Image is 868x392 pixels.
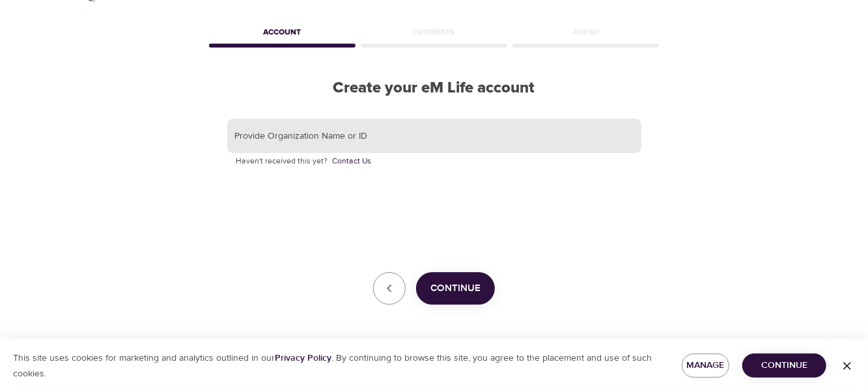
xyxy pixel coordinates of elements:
[333,155,372,168] a: Contact Us
[275,352,331,364] a: Privacy Policy
[430,280,481,297] span: Continue
[416,272,495,305] button: Continue
[206,79,662,98] h2: Create your eM Life account
[742,354,826,378] button: Continue
[682,354,730,378] button: Manage
[753,357,816,374] span: Continue
[692,357,720,374] span: Manage
[236,155,632,168] p: Haven't received this yet?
